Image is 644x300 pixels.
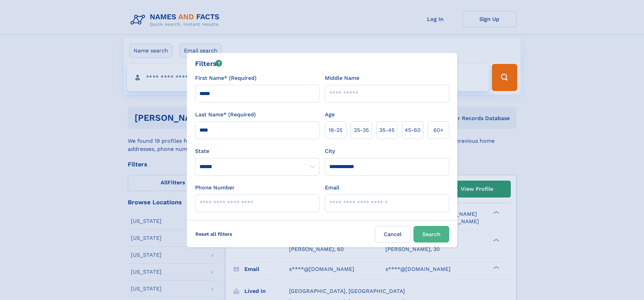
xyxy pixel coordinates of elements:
[195,59,222,69] div: Filters
[325,111,335,119] label: Age
[325,147,335,155] label: City
[325,184,339,192] label: Email
[413,226,449,243] button: Search
[354,126,369,134] span: 25‑35
[191,226,237,242] label: Reset all filters
[379,126,395,134] span: 35‑45
[195,184,235,192] label: Phone Number
[195,74,257,82] label: First Name* (Required)
[195,111,256,119] label: Last Name* (Required)
[329,126,342,134] span: 18‑25
[195,147,319,155] label: State
[375,226,411,243] label: Cancel
[433,126,444,134] span: 60+
[405,126,421,134] span: 45‑60
[325,74,359,82] label: Middle Name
